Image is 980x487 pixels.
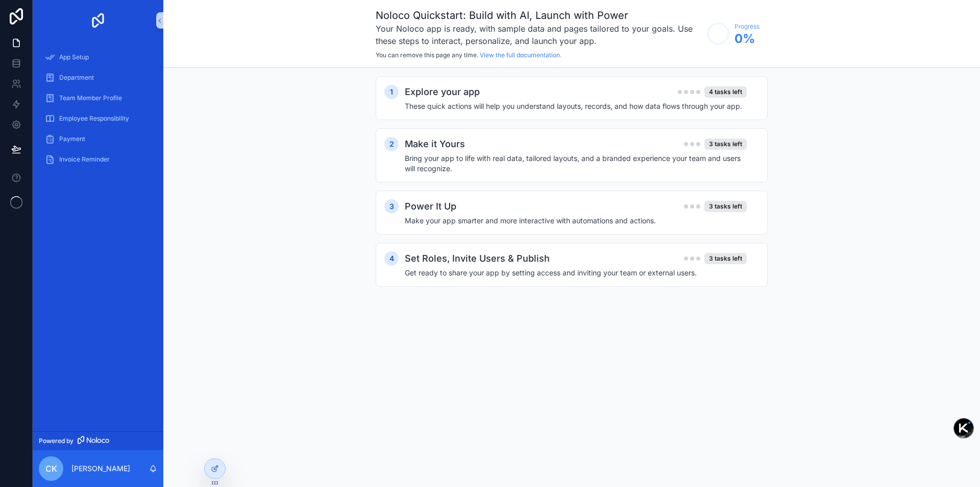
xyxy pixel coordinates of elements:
[39,89,157,107] a: Team Member Profile
[39,68,157,87] a: Department
[376,22,702,47] h3: Your Noloco app is ready, with sample data and pages tailored to your goals. Use these steps to i...
[45,462,57,475] span: CK
[480,51,561,59] a: View the full documentation.
[59,94,122,102] span: Team Member Profile
[59,114,129,123] span: Employee Responsibility
[59,155,110,164] span: Invoice Reminder
[39,150,157,169] a: Invoice Reminder
[59,53,89,61] span: App Setup
[39,109,157,128] a: Employee Responsibility
[71,463,130,474] p: [PERSON_NAME]
[376,8,702,22] h1: Noloco Quickstart: Build with AI, Launch with Power
[59,74,94,82] span: Department
[734,22,759,31] span: Progress
[59,135,85,143] span: Payment
[33,41,163,182] div: scrollable content
[33,431,163,450] a: Powered by
[39,130,157,148] a: Payment
[39,48,157,66] a: App Setup
[90,12,106,29] img: App logo
[39,437,73,445] span: Powered by
[376,51,478,59] span: You can remove this page any time.
[734,31,759,47] span: 0 %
